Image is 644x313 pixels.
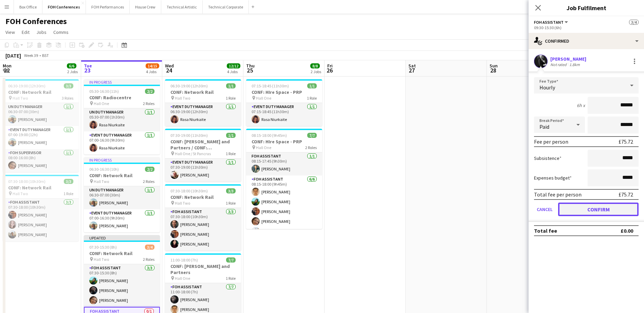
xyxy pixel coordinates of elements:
[305,145,317,150] span: 2 Roles
[408,63,416,69] span: Sat
[539,123,549,130] span: Paid
[5,16,67,26] h1: FOH Conferences
[534,191,582,198] div: Total fee per person
[34,28,49,37] a: Jobs
[36,29,47,35] span: Jobs
[22,53,39,58] span: Week 39
[534,20,569,25] button: FOH Assistant
[539,84,555,91] span: Hourly
[145,245,154,250] span: 3/4
[84,250,160,256] h3: CONF: Network Rail
[165,89,241,95] h3: CONF: Network Rail
[84,172,160,179] h3: CONF: Network Rail
[226,83,236,88] span: 1/1
[84,235,160,241] div: Updated
[84,79,160,154] app-job-card: In progress05:30-16:30 (11h)2/2CONF: Radiocentre Hall One2 RolesUN Duty Manager1/105:30-07:00 (1h...
[165,208,241,251] app-card-role: FOH Assistant3/307:30-18:00 (10h30m)[PERSON_NAME][PERSON_NAME][PERSON_NAME]
[170,83,208,88] span: 06:30-19:00 (12h30m)
[165,184,241,251] app-job-card: 07:30-18:00 (10h30m)3/3CONF: Network Rail Hall Two1 RoleFOH Assistant3/307:30-18:00 (10h30m)[PERS...
[558,203,639,216] button: Confirm
[165,139,241,151] h3: CONF: [PERSON_NAME] and Partners / CONF: SoftwareOne and ServiceNow
[175,276,190,281] span: Hall One
[89,245,117,250] span: 07:30-15:30 (8h)
[550,56,586,62] div: [PERSON_NAME]
[146,63,159,68] span: 14/15
[534,138,568,145] div: Fee per person
[3,185,79,191] h3: CONF: Network Rail
[307,96,317,101] span: 1 Role
[165,79,241,126] div: 06:30-19:00 (12h30m)1/1CONF: Network Rail Hall Two1 RoleEvent Duty Manager1/106:30-19:00 (12h30m)...
[14,0,42,14] button: Box Office
[146,69,159,74] div: 4 Jobs
[203,0,249,14] button: Technical Corporate
[256,145,271,150] span: Hall One
[145,89,154,94] span: 2/2
[534,203,555,216] button: Cancel
[226,188,236,193] span: 3/3
[246,129,322,229] div: 08:15-18:00 (9h45m)7/7CONF: HIre Space - PRP Hall One2 RolesFOH Assistant1/108:15-17:45 (9h30m)[P...
[5,29,15,35] span: View
[94,101,109,106] span: Hall One
[3,175,79,241] app-job-card: 07:30-18:00 (10h30m)3/3CONF: Network Rail Hall Two1 RoleFOH Assistant3/307:30-18:00 (10h30m)[PERS...
[84,157,160,232] app-job-card: In progress06:30-16:30 (10h)2/2CONF: Network Rail Hall Two2 RolesUN Duty Manager1/106:30-07:00 (3...
[3,149,79,172] app-card-role: FOH Supervisor1/108:00-16:00 (8h)[PERSON_NAME]
[170,133,208,138] span: 07:30-19:00 (11h30m)
[326,66,333,74] span: 26
[3,63,12,69] span: Mon
[170,188,208,193] span: 07:30-18:00 (10h30m)
[94,257,109,262] span: Hall Two
[170,257,198,263] span: 11:00-18:00 (7h)
[534,20,564,25] span: FOH Assistant
[246,103,322,126] app-card-role: Event Duty Manager1/107:15-18:45 (11h30m)Rasa Niurkaite
[310,63,320,68] span: 8/8
[89,89,119,94] span: 05:30-16:30 (11h)
[89,167,119,172] span: 06:30-16:30 (10h)
[83,66,92,74] span: 23
[489,66,498,74] span: 28
[51,28,71,37] a: Comms
[165,263,241,275] h3: CONF: [PERSON_NAME] and Partners
[534,155,562,161] label: Subsistence
[252,133,287,138] span: 08:15-18:00 (9h45m)
[86,0,130,14] button: FOH Performances
[256,96,271,101] span: Hall One
[13,96,28,101] span: Hall Two
[94,179,109,184] span: Hall Two
[577,102,585,108] div: 6h x
[307,133,317,138] span: 7/7
[62,96,73,101] span: 3 Roles
[246,63,255,69] span: Thu
[3,199,79,241] app-card-role: FOH Assistant3/307:30-18:00 (10h30m)[PERSON_NAME][PERSON_NAME][PERSON_NAME]
[53,29,69,35] span: Comms
[226,201,236,206] span: 1 Role
[246,79,322,126] app-job-card: 07:15-18:45 (11h30m)1/1CONF: HIre Space - PRP Hall One1 RoleEvent Duty Manager1/107:15-18:45 (11h...
[5,52,21,59] div: [DATE]
[165,129,241,182] div: 07:30-19:00 (11h30m)1/1CONF: [PERSON_NAME] and Partners / CONF: SoftwareOne and ServiceNow Hall O...
[84,209,160,232] app-card-role: Event Duty Manager1/107:00-16:30 (9h30m)[PERSON_NAME]
[246,175,322,248] app-card-role: FOH Assistant6/608:15-18:00 (9h45m)[PERSON_NAME][PERSON_NAME][PERSON_NAME][PERSON_NAME][PERSON_NAME]
[42,0,86,14] button: FOH Conferences
[175,151,211,156] span: Hall One / St Pancras
[529,33,644,49] div: Confirmed
[327,63,333,69] span: Fri
[621,227,633,234] div: £0.00
[226,133,236,138] span: 1/1
[534,25,639,30] div: 09:30-15:30 (6h)
[3,103,79,126] app-card-role: UN Duty Manager1/106:30-07:00 (30m)[PERSON_NAME]
[226,257,236,263] span: 7/7
[143,179,154,184] span: 2 Roles
[3,79,79,172] div: 06:30-19:00 (12h30m)3/3CONF: Network Rail Hall Two3 RolesUN Duty Manager1/106:30-07:00 (30m)[PERS...
[84,79,160,85] div: In progress
[161,0,203,14] button: Technical Artistic
[143,101,154,106] span: 2 Roles
[529,3,644,12] h3: Job Fulfilment
[22,29,30,35] span: Edit
[19,28,32,37] a: Edit
[84,95,160,101] h3: CONF: Radiocentre
[2,66,12,74] span: 22
[84,108,160,131] app-card-role: UN Duty Manager1/105:30-07:00 (1h30m)Rasa Niurkaite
